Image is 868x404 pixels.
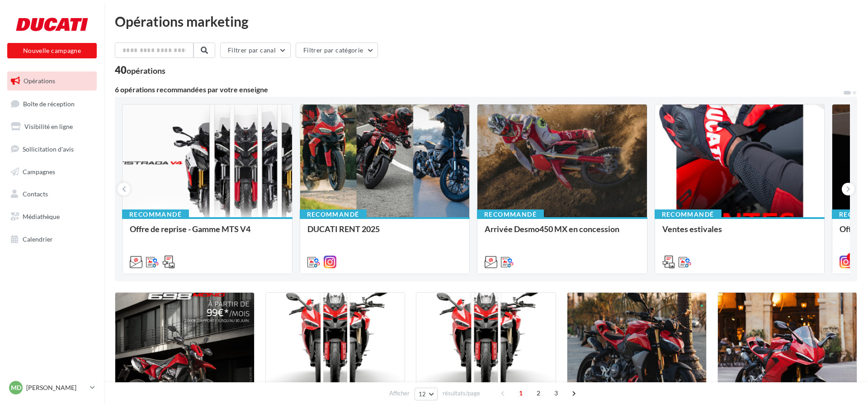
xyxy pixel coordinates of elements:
[5,162,99,181] a: Campagnes
[23,213,60,220] span: Médiathèque
[23,100,75,107] span: Boîte de réception
[389,389,410,398] span: Afficher
[5,94,99,114] a: Boîte de réception
[655,209,722,219] div: Recommandé
[307,224,380,234] span: DUCATI RENT 2025
[23,145,74,153] span: Sollicitation d'avis
[5,185,99,204] a: Contacts
[847,253,855,261] div: 8
[23,235,53,243] span: Calendrier
[415,388,438,400] button: 12
[115,86,843,93] div: 6 opérations recommandées par votre enseigne
[549,386,563,400] span: 3
[300,209,367,219] div: Recommandé
[7,43,97,58] button: Nouvelle campagne
[477,209,544,219] div: Recommandé
[127,67,165,75] div: opérations
[23,190,48,198] span: Contacts
[443,389,480,398] span: résultats/page
[115,14,857,28] div: Opérations marketing
[485,224,619,234] span: Arrivée Desmo450 MX en concession
[514,386,528,400] span: 1
[662,224,722,234] span: Ventes estivales
[115,65,165,75] div: 40
[5,140,99,159] a: Sollicitation d'avis
[5,117,99,136] a: Visibilité en ligne
[122,209,189,219] div: Recommandé
[130,224,250,234] span: Offre de reprise - Gamme MTS V4
[23,167,55,175] span: Campagnes
[296,43,378,58] button: Filtrer par catégorie
[24,77,55,85] span: Opérations
[24,123,73,130] span: Visibilité en ligne
[531,386,546,400] span: 2
[7,379,97,396] a: MD [PERSON_NAME]
[5,71,99,90] a: Opérations
[419,390,426,398] span: 12
[11,383,21,392] span: MD
[5,230,99,249] a: Calendrier
[5,207,99,226] a: Médiathèque
[26,383,86,392] p: [PERSON_NAME]
[220,43,291,58] button: Filtrer par canal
